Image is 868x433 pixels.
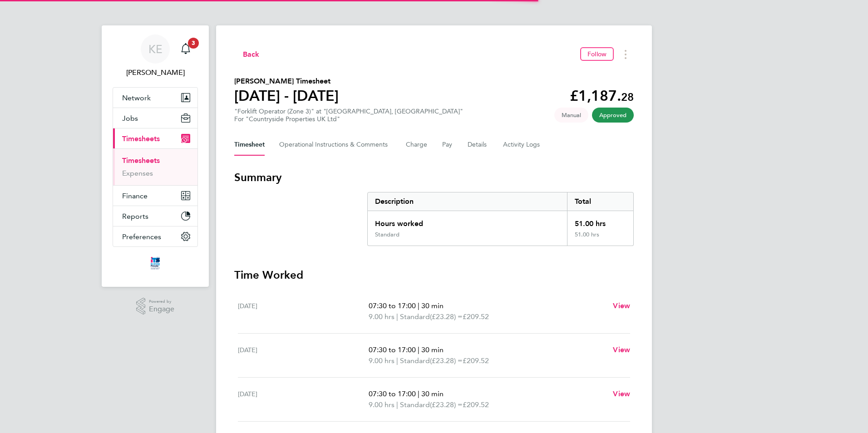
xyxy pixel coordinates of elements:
[368,211,567,231] div: Hours worked
[122,114,138,123] span: Jobs
[617,47,634,61] button: Timesheets Menu
[421,345,444,354] span: 30 min
[400,311,430,322] span: Standard
[567,211,633,231] div: 51.00 hrs
[442,134,453,156] button: Pay
[621,90,634,103] span: 28
[148,43,163,55] span: KE
[113,34,198,78] a: KE[PERSON_NAME]
[430,312,463,321] span: (£23.28) =
[567,192,633,211] div: Total
[554,108,588,123] span: This timesheet was manually created.
[418,389,419,398] span: |
[149,298,174,305] span: Powered by
[369,400,395,409] span: 9.00 hrs
[567,231,633,246] div: 51.00 hrs
[430,356,463,365] span: (£23.28) =
[418,301,419,310] span: |
[113,88,197,108] button: Network
[122,232,161,241] span: Preferences
[122,93,151,102] span: Network
[592,108,634,123] span: This timesheet has been approved.
[234,87,339,105] h1: [DATE] - [DATE]
[234,268,634,282] h3: Time Worked
[418,345,419,354] span: |
[396,312,398,321] span: |
[369,312,395,321] span: 9.00 hrs
[369,356,395,365] span: 9.00 hrs
[613,389,630,398] span: View
[234,76,339,87] h2: [PERSON_NAME] Timesheet
[368,192,567,211] div: Description
[238,389,369,410] div: [DATE]
[468,134,488,156] button: Details
[570,87,634,104] app-decimal: £1,187.
[613,389,630,399] a: View
[113,226,197,246] button: Preferences
[463,312,489,321] span: £209.52
[122,156,160,165] a: Timesheets
[234,108,463,123] div: "Forklift Operator (Zone 3)" at "[GEOGRAPHIC_DATA], [GEOGRAPHIC_DATA]"
[113,108,197,128] button: Jobs
[188,38,199,49] span: 3
[503,134,541,156] button: Activity Logs
[613,301,630,310] span: View
[367,192,634,246] div: Summary
[122,134,160,143] span: Timesheets
[122,192,148,200] span: Finance
[369,389,416,398] span: 07:30 to 17:00
[122,212,148,221] span: Reports
[113,256,198,271] a: Go to home page
[149,256,162,271] img: itsconstruction-logo-retina.png
[113,67,198,78] span: Kelly Elkins
[400,399,430,410] span: Standard
[613,344,630,355] a: View
[113,128,197,148] button: Timesheets
[279,134,391,156] button: Operational Instructions & Comments
[243,49,260,60] span: Back
[396,400,398,409] span: |
[102,25,209,287] nav: Main navigation
[238,300,369,322] div: [DATE]
[400,355,430,366] span: Standard
[369,345,416,354] span: 07:30 to 17:00
[396,356,398,365] span: |
[234,115,463,123] div: For "Countryside Properties UK Ltd"
[406,134,428,156] button: Charge
[587,50,607,58] span: Follow
[238,344,369,366] div: [DATE]
[149,305,174,313] span: Engage
[463,400,489,409] span: £209.52
[113,206,197,226] button: Reports
[421,301,444,310] span: 30 min
[136,298,175,315] a: Powered byEngage
[122,169,153,177] a: Expenses
[177,34,195,64] a: 3
[375,231,399,238] div: Standard
[113,186,197,206] button: Finance
[580,47,614,61] button: Follow
[369,301,416,310] span: 07:30 to 17:00
[613,345,630,354] span: View
[113,148,197,185] div: Timesheets
[421,389,444,398] span: 30 min
[234,170,634,185] h3: Summary
[463,356,489,365] span: £209.52
[430,400,463,409] span: (£23.28) =
[234,49,260,60] button: Back
[234,134,265,156] button: Timesheet
[613,300,630,311] a: View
